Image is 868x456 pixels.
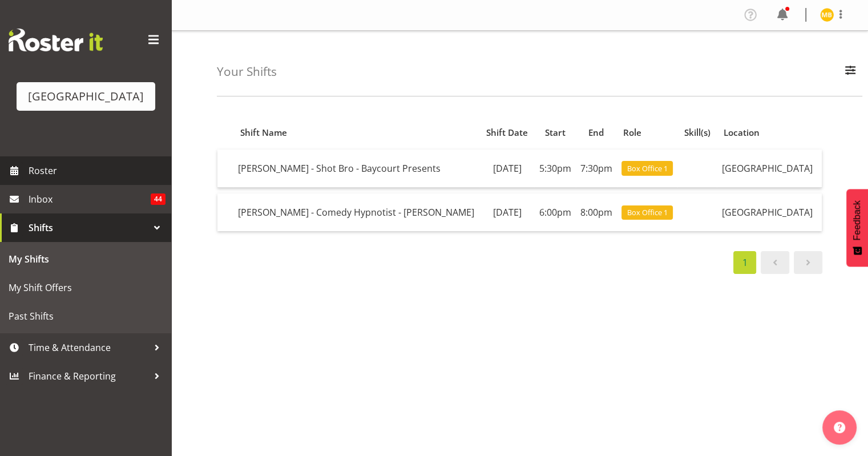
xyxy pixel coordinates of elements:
[9,279,163,296] span: My Shift Offers
[834,422,845,433] img: help-xxl-2.png
[576,150,617,188] td: 7:30pm
[3,302,168,330] a: Past Shifts
[576,193,617,231] td: 8:00pm
[233,193,479,231] td: [PERSON_NAME] - Comedy Hypnotist - [PERSON_NAME]
[486,126,528,139] span: Shift Date
[479,193,534,231] td: [DATE]
[534,193,575,231] td: 6:00pm
[29,368,148,385] span: Finance & Reporting
[9,251,163,268] span: My Shifts
[838,59,862,84] button: Filter Employees
[29,191,151,208] span: Inbox
[151,193,165,205] span: 44
[846,189,868,267] button: Feedback - Show survey
[623,126,641,139] span: Role
[240,126,286,139] span: Shift Name
[717,193,822,231] td: [GEOGRAPHIC_DATA]
[233,150,479,188] td: [PERSON_NAME] - Shot Bro - Baycourt Presents
[9,308,163,325] span: Past Shifts
[3,245,168,273] a: My Shifts
[588,126,604,139] span: End
[3,273,168,302] a: My Shift Offers
[820,8,834,22] img: michelle-bradbury9520.jpg
[852,200,862,240] span: Feedback
[627,163,667,174] span: Box Office 1
[28,88,144,105] div: [GEOGRAPHIC_DATA]
[534,150,575,188] td: 5:30pm
[724,126,760,139] span: Location
[217,65,277,78] h4: Your Shifts
[627,207,667,218] span: Box Office 1
[9,29,103,51] img: Rosterit website logo
[29,162,165,179] span: Roster
[29,339,148,356] span: Time & Attendance
[717,150,822,188] td: [GEOGRAPHIC_DATA]
[545,126,566,139] span: Start
[684,126,710,139] span: Skill(s)
[29,219,148,236] span: Shifts
[479,150,534,188] td: [DATE]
